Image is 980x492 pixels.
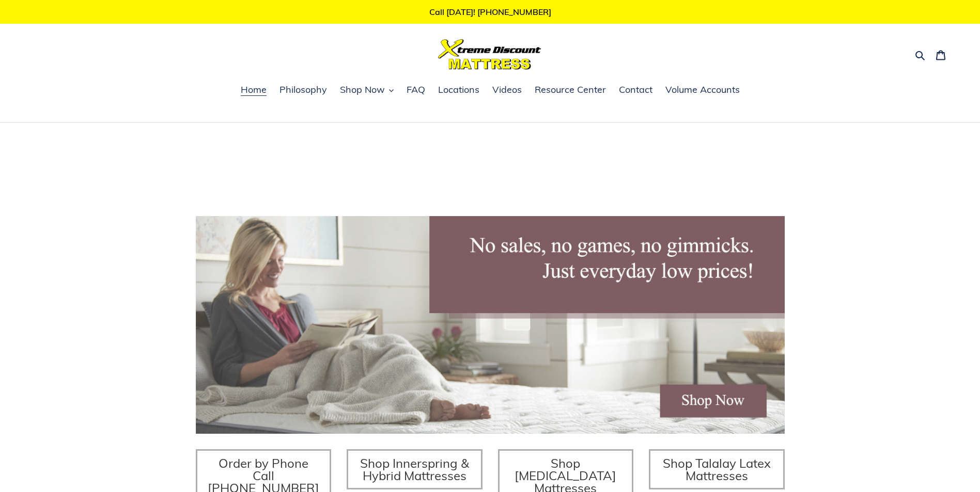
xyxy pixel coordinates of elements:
[347,449,483,489] a: Shop Innerspring & Hybrid Mattresses
[660,83,745,98] a: Volume Accounts
[401,83,430,98] a: FAQ
[535,84,606,96] span: Resource Center
[663,455,771,483] span: Shop Talalay Latex Mattresses
[340,84,385,96] span: Shop Now
[407,84,425,96] span: FAQ
[335,83,399,98] button: Shop Now
[492,84,522,96] span: Videos
[196,216,785,434] img: herobannermay2022-1652879215306_1200x.jpg
[438,39,541,70] img: Xtreme Discount Mattress
[241,84,267,96] span: Home
[433,83,485,98] a: Locations
[649,449,785,489] a: Shop Talalay Latex Mattresses
[360,455,469,483] span: Shop Innerspring & Hybrid Mattresses
[619,84,652,96] span: Contact
[614,83,658,98] a: Contact
[236,83,272,98] a: Home
[665,84,740,96] span: Volume Accounts
[438,84,479,96] span: Locations
[487,83,527,98] a: Videos
[279,84,327,96] span: Philosophy
[274,83,332,98] a: Philosophy
[530,83,611,98] a: Resource Center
